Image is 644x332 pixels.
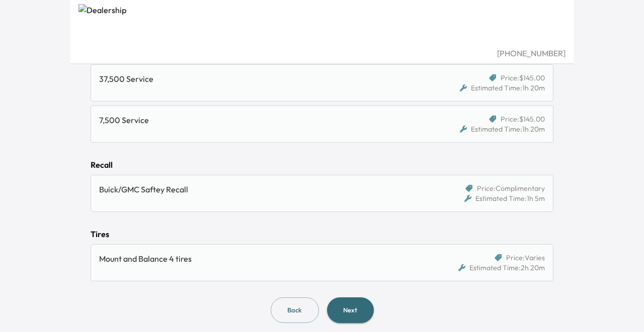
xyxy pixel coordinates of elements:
[91,159,553,171] div: Recall
[271,297,319,323] button: Back
[91,228,553,240] div: Tires
[506,253,545,263] span: Price: Varies
[78,4,566,47] img: Dealership
[501,73,545,83] span: Price: $145.00
[99,73,426,85] div: 37,500 Service
[464,193,545,203] div: Estimated Time: 1h 5m
[78,47,566,59] div: [PHONE_NUMBER]
[477,183,545,193] span: Price: Complimentary
[460,124,545,134] div: Estimated Time: 1h 20m
[99,114,426,126] div: 7,500 Service
[99,253,426,265] div: Mount and Balance 4 tires
[501,114,545,124] span: Price: $145.00
[327,297,374,323] button: Next
[458,263,545,273] div: Estimated Time: 2h 20m
[99,183,426,195] div: Buick/GMC Saftey Recall
[460,83,545,93] div: Estimated Time: 1h 20m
